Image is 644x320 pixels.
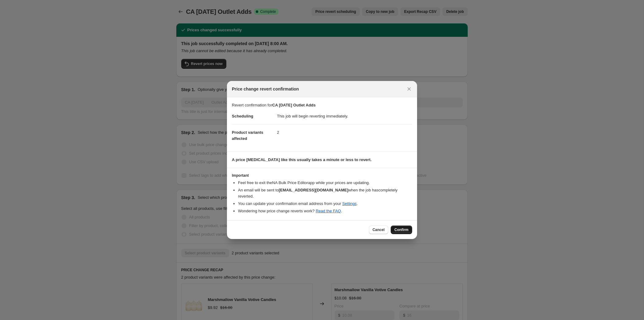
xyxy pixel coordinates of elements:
li: Feel free to exit the NA Bulk Price Editor app while your prices are updating. [238,180,412,186]
button: Cancel [369,226,388,234]
b: A price [MEDICAL_DATA] like this usually takes a minute or less to revert. [232,157,372,162]
a: Settings [342,201,357,206]
li: Wondering how price change reverts work? . [238,208,412,214]
span: Cancel [373,227,385,232]
b: [EMAIL_ADDRESS][DOMAIN_NAME] [279,188,348,192]
b: CA [DATE] Outlet Adds [272,103,316,107]
button: Close [405,85,413,93]
dd: 2 [277,124,412,141]
p: Revert confirmation for [232,102,412,108]
span: Scheduling [232,114,253,118]
a: Read the FAQ [316,209,341,213]
h3: Important [232,173,412,178]
dd: This job will begin reverting immediately. [277,108,412,124]
span: Price change revert confirmation [232,86,299,92]
span: Product variants affected [232,130,263,141]
button: Confirm [391,226,412,234]
li: You can update your confirmation email address from your . [238,201,412,207]
span: Confirm [394,227,408,232]
li: An email will be sent to when the job has completely reverted . [238,187,412,199]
